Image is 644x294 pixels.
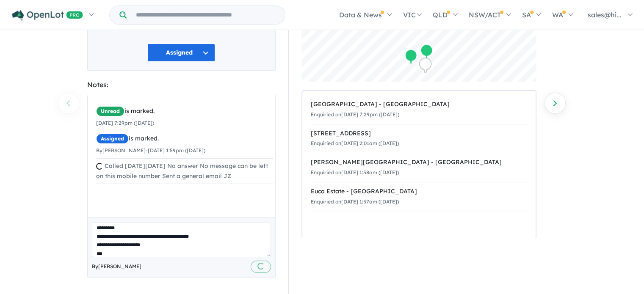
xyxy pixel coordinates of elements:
[92,262,141,271] span: By [PERSON_NAME]
[96,147,205,154] small: By [PERSON_NAME] - [DATE] 1:59pm ([DATE])
[96,162,268,180] span: Called [DATE][DATE] No answer No message can be left on this mobile number Sent a general email JZ
[128,6,283,24] input: Try estate name, suburb, builder or developer
[419,58,431,73] div: Map marker
[311,153,527,182] a: [PERSON_NAME][GEOGRAPHIC_DATA] - [GEOGRAPHIC_DATA]Enquiried on[DATE] 1:58am ([DATE])
[588,11,622,19] span: sales@hi...
[311,140,399,146] small: Enquiried on [DATE] 2:01am ([DATE])
[96,106,124,116] span: Unread
[311,157,527,168] div: [PERSON_NAME][GEOGRAPHIC_DATA] - [GEOGRAPHIC_DATA]
[96,120,154,126] small: [DATE] 7:29pm ([DATE])
[96,134,129,144] span: Assigned
[12,10,83,21] img: Openlot PRO Logo White
[147,44,215,62] button: Assigned
[311,99,527,110] div: [GEOGRAPHIC_DATA] - [GEOGRAPHIC_DATA]
[311,111,399,118] small: Enquiried on [DATE] 7:29pm ([DATE])
[404,49,417,65] div: Map marker
[311,129,527,139] div: [STREET_ADDRESS]
[311,124,527,154] a: [STREET_ADDRESS]Enquiried on[DATE] 2:01am ([DATE])
[87,79,276,91] div: Notes:
[420,44,433,60] div: Map marker
[96,134,273,144] div: is marked.
[311,198,399,205] small: Enquiried on [DATE] 1:57am ([DATE])
[311,169,399,176] small: Enquiried on [DATE] 1:58am ([DATE])
[96,106,273,116] div: is marked.
[311,187,527,197] div: Euca Estate - [GEOGRAPHIC_DATA]
[311,95,527,124] a: [GEOGRAPHIC_DATA] - [GEOGRAPHIC_DATA]Enquiried on[DATE] 7:29pm ([DATE])
[311,182,527,212] a: Euca Estate - [GEOGRAPHIC_DATA]Enquiried on[DATE] 1:57am ([DATE])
